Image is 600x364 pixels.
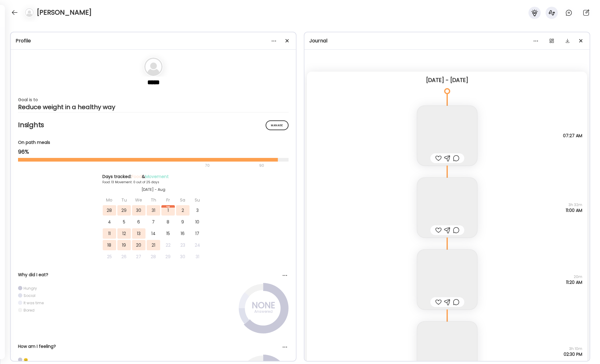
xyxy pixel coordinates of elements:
[312,77,582,84] div: [DATE] - [DATE]
[566,202,582,208] span: 3h 32m
[191,252,204,262] div: 31
[103,217,116,227] div: 4
[161,228,175,239] div: 15
[161,195,175,205] div: Fr
[147,217,160,227] div: 7
[191,195,204,205] div: Su
[103,252,116,262] div: 25
[117,205,131,216] div: 29
[18,103,289,111] div: Reduce weight in a healthy way
[161,205,175,216] div: 1
[145,173,169,180] span: Movement
[147,228,160,239] div: 14
[102,187,204,192] div: [DATE] - Aug
[176,205,190,216] div: 2
[191,217,204,227] div: 10
[37,8,92,17] h4: [PERSON_NAME]
[147,205,160,216] div: 31
[147,252,160,262] div: 28
[117,252,131,262] div: 26
[16,37,291,45] div: Profile
[191,205,204,216] div: 3
[24,300,44,305] div: It was time
[147,240,160,250] div: 21
[144,58,163,76] img: bg-avatar-default.svg
[25,8,34,17] img: bg-avatar-default.svg
[102,173,204,180] div: Days tracked: &
[161,217,175,227] div: 8
[566,280,582,285] span: 11:20 AM
[117,217,131,227] div: 5
[176,240,190,250] div: 23
[248,308,279,315] div: Answered
[18,96,289,103] div: Goal is to
[103,228,116,239] div: 11
[176,228,190,239] div: 16
[24,308,35,313] div: Bored
[564,346,582,352] span: 3h 10m
[161,240,175,250] div: 22
[132,195,145,205] div: We
[266,120,289,130] div: Manage
[117,240,131,250] div: 19
[132,228,145,239] div: 13
[564,352,582,357] span: 02:30 PM
[132,240,145,250] div: 20
[18,148,289,155] div: 96%
[103,240,116,250] div: 18
[191,240,204,250] div: 24
[566,208,582,213] span: 11:00 AM
[18,120,289,130] h2: Insights
[566,274,582,280] span: 20m
[24,357,28,362] div: ☹️
[176,217,190,227] div: 9
[117,228,131,239] div: 12
[563,133,582,138] span: 07:27 AM
[161,252,175,262] div: 29
[102,180,204,184] div: Food: 13 Movement: 0 out of 25 days
[117,195,131,205] div: Tu
[259,162,265,169] div: 90
[132,205,145,216] div: 30
[176,195,190,205] div: Sa
[24,293,35,298] div: Social
[191,228,204,239] div: 17
[103,195,116,205] div: Mo
[131,173,142,180] span: Food
[147,195,160,205] div: Th
[132,252,145,262] div: 27
[18,343,289,350] div: How am I feeling?
[132,217,145,227] div: 6
[248,302,279,309] div: NONE
[309,37,585,45] div: Journal
[161,205,175,208] div: Aug
[18,272,289,278] div: Why did I eat?
[176,252,190,262] div: 30
[24,286,37,291] div: Hungry
[103,205,116,216] div: 28
[18,162,257,169] div: 70
[18,139,289,146] div: On path meals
